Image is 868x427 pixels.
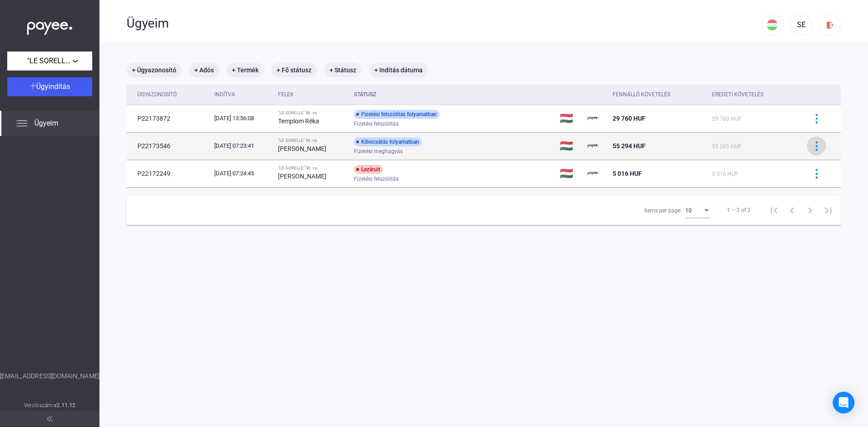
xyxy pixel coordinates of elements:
div: "LE SORELLE" Bt. vs [278,165,346,171]
td: P22173872 [127,105,211,132]
span: 10 [685,207,692,214]
div: Ügyazonosító [137,89,177,100]
span: 5 016 HUF [712,171,738,177]
button: First page [765,201,783,219]
img: more-blue [812,114,821,123]
td: 🇭🇺 [556,105,585,132]
div: Indítva [214,89,271,100]
span: 55 294 HUF [613,142,646,150]
img: payee-logo [588,141,599,151]
span: Ügyeim [34,118,58,129]
div: Lezárult [354,165,383,174]
div: 1 – 3 of 3 [727,205,750,216]
img: payee-logo [588,113,599,124]
div: Indítva [214,89,235,100]
td: 🇭🇺 [556,132,585,160]
mat-select: Items per page: [685,205,711,216]
button: logout-red [819,14,841,36]
button: HU [761,14,783,36]
mat-chip: + Státusz [324,63,362,77]
span: Fizetési felszólítás [354,174,399,184]
button: Ügyindítás [7,77,92,96]
span: Fizetési meghagyás [354,146,403,157]
strong: [PERSON_NAME] [278,173,326,180]
img: arrow-double-left-grey.svg [47,416,52,422]
div: Felek [278,89,294,100]
div: Ügyazonosító [137,89,207,100]
strong: Templom Réka [278,117,319,125]
mat-chip: + Fő státusz [271,63,317,77]
strong: v2.11.12 [54,402,75,408]
img: plus-white.svg [30,83,36,89]
img: payee-logo [588,168,599,179]
div: Felek [278,89,346,100]
div: "LE SORELLE" Bt. vs [278,110,346,116]
span: 29 760 HUF [613,115,646,122]
img: list.svg [16,118,27,129]
div: Eredeti követelés [712,89,796,100]
button: more-blue [807,109,826,128]
mat-chip: + Termék [226,63,264,77]
div: "LE SORELLE" Bt. vs [278,138,346,143]
img: white-payee-white-dot.svg [27,17,72,35]
span: "LE SORELLE" Bt. [27,56,72,66]
td: 🇭🇺 [556,160,585,187]
button: more-blue [807,164,826,183]
div: SE [793,19,809,30]
button: more-blue [807,136,826,155]
th: Státusz [350,84,556,105]
span: Fizetési felszólítás [354,118,399,129]
button: Last page [819,201,837,219]
div: [DATE] 07:23:41 [214,141,271,150]
mat-chip: + Ügyazonosító [127,63,182,77]
div: Ügyeim [127,16,761,31]
div: Fennálló követelés [613,89,670,100]
mat-chip: + Adós [189,63,219,77]
div: [DATE] 07:24:45 [214,169,271,178]
img: more-blue [812,169,821,178]
td: P22173546 [127,132,211,160]
div: Eredeti követelés [712,89,764,100]
mat-chip: + Indítás dátuma [369,63,428,77]
div: [DATE] 13:56:08 [214,114,271,123]
button: Next page [801,201,819,219]
div: Open Intercom Messenger [833,392,854,413]
div: Fennálló követelés [613,89,705,100]
button: "LE SORELLE" Bt. [7,52,92,70]
button: Previous page [783,201,801,219]
span: 55 285 HUF [712,143,741,150]
strong: [PERSON_NAME] [278,145,326,152]
button: SE [790,14,812,36]
img: more-blue [812,141,821,151]
td: P22172249 [127,160,211,187]
span: Ügyindítás [36,82,70,91]
span: 29 760 HUF [712,116,741,122]
div: Kibocsátás folyamatban [354,137,422,146]
img: logout-red [826,20,835,30]
div: Fizetési felszólítás folyamatban [354,110,439,119]
div: Items per page: [644,205,682,216]
img: HU [767,19,778,30]
span: 5 016 HUF [613,170,642,177]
